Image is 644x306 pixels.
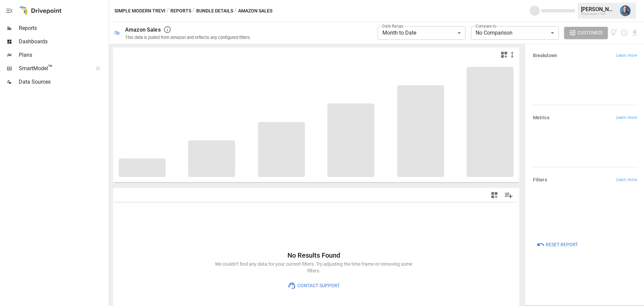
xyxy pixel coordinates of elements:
[620,5,631,16] img: Mike Beckham
[19,38,107,46] span: Dashboards
[19,64,89,73] span: SmartModel
[296,281,340,290] span: Contact Support
[213,250,414,261] h6: No Results Found
[581,6,616,12] div: [PERSON_NAME]
[125,35,251,40] div: This data is pulled from Amazon and reflects any configured filters.
[170,7,191,15] button: Reports
[501,188,516,203] button: Manage Columns
[621,29,628,37] button: Schedule report
[167,7,169,15] div: /
[631,29,639,37] button: Download report
[283,279,344,292] button: Contact Support
[578,29,603,37] span: Customize
[471,26,559,40] div: No Comparison
[616,52,637,59] span: Learn more
[19,78,107,86] span: Data Sources
[564,27,608,39] button: Customize
[581,12,616,15] div: Simple Modern Trevi
[114,7,165,15] button: Simple Modern Trevi
[533,176,547,184] h6: Filters
[125,27,161,33] div: Amazon Sales
[234,7,237,15] div: /
[193,7,195,15] div: /
[19,24,107,32] span: Reports
[114,30,120,36] div: 🛍
[616,177,637,183] span: Learn more
[48,63,53,72] span: ™
[532,238,583,251] button: Reset Report
[476,23,496,29] label: Compare to
[19,51,107,59] span: Plans
[616,115,637,121] span: Learn more
[616,1,635,20] button: Mike Beckham
[610,27,618,39] button: View documentation
[533,114,549,122] h6: Metrics
[382,23,403,29] label: Date Range
[382,30,416,36] span: Month to Date
[213,261,414,274] p: We couldn’t find any data for your current filters. Try adjusting the time frame or removing some...
[546,241,578,249] span: Reset Report
[533,52,557,59] h6: Breakdown
[196,7,233,15] button: Bundle Details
